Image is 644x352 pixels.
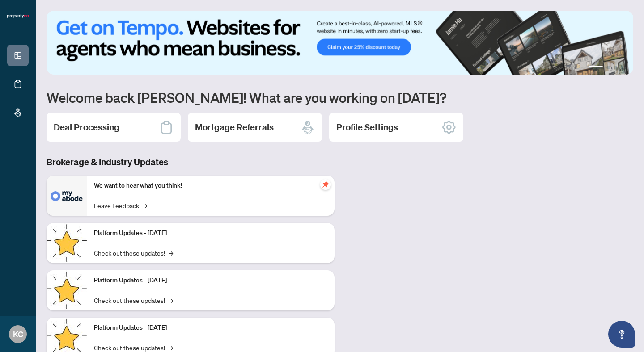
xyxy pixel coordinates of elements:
[47,223,87,263] img: Platform Updates - July 21, 2025
[94,295,173,305] a: Check out these updates!→
[94,276,327,285] p: Platform Updates - [DATE]
[589,66,603,69] button: 1
[320,179,331,190] span: pushpin
[47,156,335,168] h3: Brokerage & Industry Updates
[614,66,617,69] button: 3
[143,201,147,210] span: →
[94,228,327,238] p: Platform Updates - [DATE]
[47,11,633,75] img: Slide 0
[336,121,398,134] h2: Profile Settings
[606,66,610,69] button: 2
[169,248,173,258] span: →
[13,328,23,340] span: KC
[608,321,635,348] button: Open asap
[94,181,327,191] p: We want to hear what you think!
[169,295,173,305] span: →
[94,323,327,333] p: Platform Updates - [DATE]
[621,66,624,69] button: 4
[94,248,173,258] a: Check out these updates!→
[54,121,119,134] h2: Deal Processing
[47,270,87,310] img: Platform Updates - July 8, 2025
[47,89,633,106] h1: Welcome back [PERSON_NAME]! What are you working on [DATE]?
[94,201,147,210] a: Leave Feedback→
[47,176,87,216] img: We want to hear what you think!
[7,13,29,19] img: logo
[195,121,274,134] h2: Mortgage Referrals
